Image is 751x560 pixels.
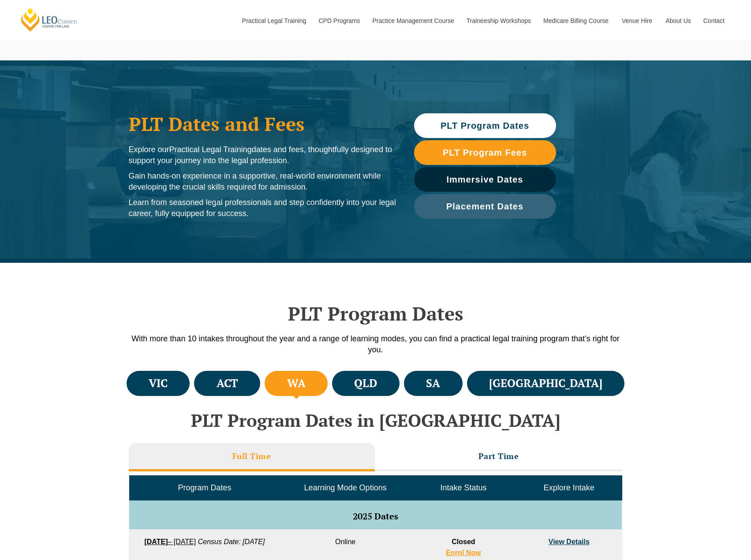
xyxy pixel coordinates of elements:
span: Program Dates [178,483,231,492]
h3: Part Time [478,451,519,461]
a: Immersive Dates [414,167,556,192]
a: Contact [697,2,731,40]
p: With more than 10 intakes throughout the year and a range of learning modes, you can find a pract... [124,333,627,355]
span: PLT Program Dates [441,121,529,130]
span: Immersive Dates [447,175,523,184]
span: PLT Program Fees [443,148,527,157]
h1: PLT Dates and Fees [129,113,396,135]
h4: [GEOGRAPHIC_DATA] [489,376,602,391]
a: Venue Hire [615,2,659,40]
a: Placement Dates [414,194,556,219]
a: PLT Program Dates [414,113,556,138]
a: PLT Program Fees [414,140,556,165]
a: Enrol Now [446,549,481,556]
a: Medicare Billing Course [537,2,615,40]
span: Placement Dates [446,202,523,211]
span: Learning Mode Options [304,483,387,492]
h4: QLD [354,376,377,391]
h4: WA [287,376,306,391]
h3: Full Time [232,451,271,461]
a: Traineeship Workshops [460,2,537,40]
iframe: LiveChat chat widget [692,501,729,538]
a: Practice Management Course [366,2,460,40]
em: Census Date: [DATE] [198,538,265,545]
h4: ACT [217,376,238,391]
a: Practical Legal Training [235,2,312,40]
span: 2025 Dates [353,510,398,522]
a: View Details [549,538,590,545]
h4: VIC [149,376,168,391]
p: Explore our dates and fees, thoughtfully designed to support your journey into the legal profession. [129,144,396,166]
h4: SA [426,376,440,391]
h2: PLT Program Dates [124,302,627,325]
span: Closed [452,538,475,545]
p: Learn from seasoned legal professionals and step confidently into your legal career, fully equipp... [129,197,396,219]
a: About Us [659,2,697,40]
p: Gain hands-on experience in a supportive, real-world environment while developing the crucial ski... [129,171,396,193]
span: Intake Status [440,483,486,492]
a: [PERSON_NAME] Centre for Law [20,7,78,32]
a: CPD Programs [312,2,366,40]
h2: PLT Program Dates in [GEOGRAPHIC_DATA] [124,411,627,430]
span: Practical Legal Training [169,145,252,154]
a: [DATE]– [DATE] [144,538,196,545]
span: Explore Intake [544,483,594,492]
strong: [DATE] [144,538,168,545]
